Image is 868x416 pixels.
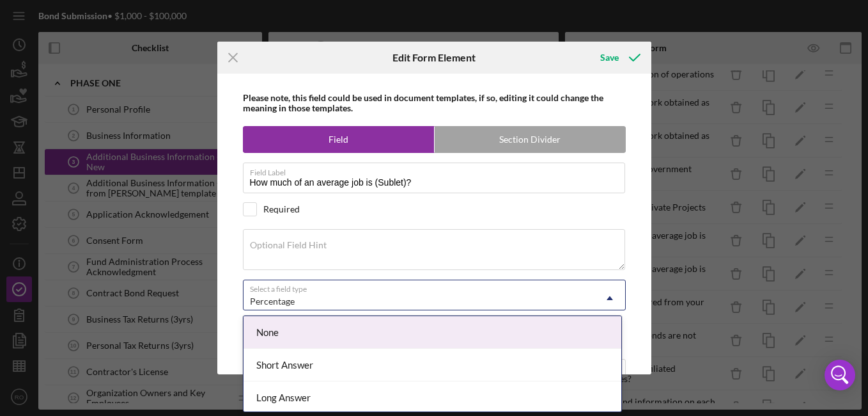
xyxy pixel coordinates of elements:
[825,360,855,390] div: Open Intercom Messenger
[587,45,651,70] button: Save
[435,127,626,152] label: Section Divider
[392,52,476,63] h6: Edit Form Element
[250,296,295,307] div: Percentage
[600,45,619,70] div: Save
[10,10,239,82] body: Rich Text Area. Press ALT-0 for help.
[244,349,621,381] div: Short Answer
[244,127,435,152] label: Field
[244,316,621,349] div: None
[243,92,603,113] b: Please note, this field could be used in document templates, if so, editing it could change the m...
[244,381,621,414] div: Long Answer
[10,39,239,82] div: Our team will follow up if we need clarity on any of the information you provide!
[10,10,239,39] div: This form will give us a broad overview of the business.
[10,10,239,24] div: Thank you for completing this stage.
[10,10,239,24] body: Rich Text Area. Press ALT-0 for help.
[250,163,625,177] label: Field Label
[250,240,327,250] label: Optional Field Hint
[263,204,300,214] div: Required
